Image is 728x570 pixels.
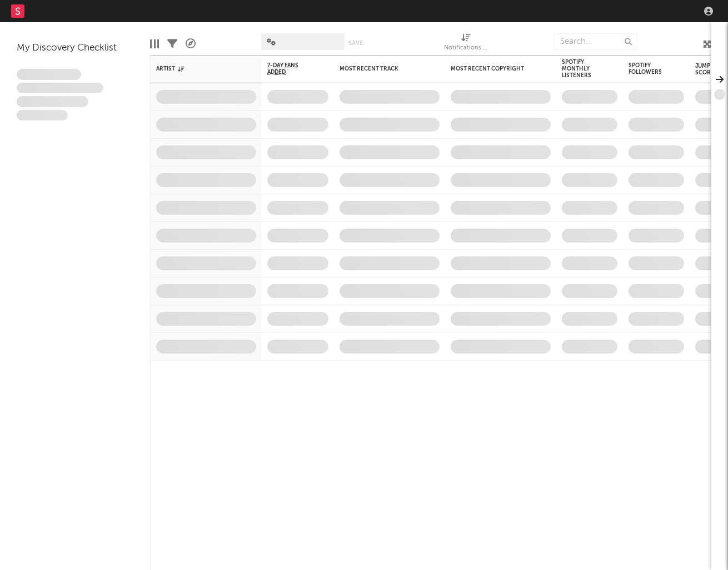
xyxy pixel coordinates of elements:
div: Edit Columns [150,28,159,60]
div: A&R Pipeline [186,28,196,60]
div: Filters [167,28,177,60]
span: 7-Day Fans Added [267,62,312,75]
button: Save [348,40,363,46]
div: Notifications (Artist) [444,42,488,55]
div: Most Recent Track [340,65,423,72]
div: Spotify Followers [629,62,667,75]
div: Notifications (Artist) [444,28,488,60]
span: Praesent ac interdum [17,96,88,107]
span: Lorem ipsum dolor [17,69,81,80]
div: Artist [156,65,240,72]
span: Aliquam viverra [17,110,68,121]
span: Integer aliquet in purus et [17,83,103,94]
div: Jump Score [695,63,723,76]
div: Most Recent Copyright [451,65,534,72]
input: Search... [554,33,637,50]
div: My Discovery Checklist [17,42,133,55]
div: Spotify Monthly Listeners [562,59,601,79]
